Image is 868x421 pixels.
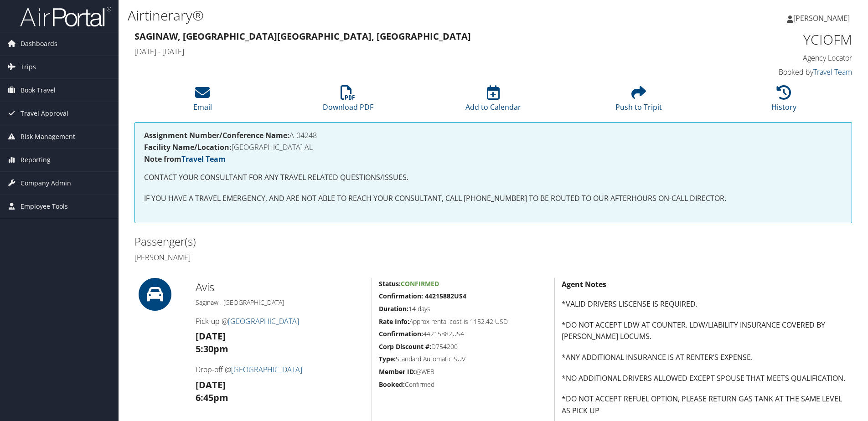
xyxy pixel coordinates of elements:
h5: Standard Automatic SUV [379,354,548,364]
p: *DO NOT ACCEPT LDW AT COUNTER. LDW/LIABILITY INSURANCE COVERED BY [PERSON_NAME] LOCUMS. [562,319,852,343]
h4: Booked by [683,67,852,77]
a: Travel Team [813,67,852,77]
a: [PERSON_NAME] [787,5,859,32]
h5: 14 days [379,304,548,313]
strong: Duration: [379,304,408,313]
span: Dashboards [21,32,57,55]
span: Confirmed [401,279,439,288]
strong: Note from [144,154,226,164]
span: Book Travel [21,79,56,102]
strong: Facility Name/Location: [144,142,232,152]
span: Reporting [21,149,51,171]
a: [GEOGRAPHIC_DATA] [231,365,302,375]
h5: D754200 [379,342,548,351]
span: [PERSON_NAME] [793,13,850,23]
a: Push to Tripit [615,90,662,112]
span: Risk Management [21,125,75,148]
p: IF YOU HAVE A TRAVEL EMERGENCY, AND ARE NOT ABLE TO REACH YOUR CONSULTANT, CALL [PHONE_NUMBER] TO... [144,193,842,205]
a: Email [193,90,212,112]
strong: Saginaw, [GEOGRAPHIC_DATA] [GEOGRAPHIC_DATA], [GEOGRAPHIC_DATA] [134,30,471,42]
h4: A-04248 [144,132,842,139]
h4: Pick-up @ [196,316,365,326]
p: *ANY ADDITIONAL INSURANCE IS AT RENTER’S EXPENSE. [562,352,852,364]
h4: [DATE] - [DATE] [134,46,669,56]
p: *DO NOT ACCEPT REFUEL OPTION, PLEASE RETURN GAS TANK AT THE SAME LEVEL AS PICK UP [562,393,852,416]
h5: 44215882US4 [379,329,548,339]
strong: Type: [379,354,396,363]
h2: Passenger(s) [134,234,486,249]
a: History [771,90,796,112]
h5: Approx rental cost is 1152.42 USD [379,317,548,326]
a: [GEOGRAPHIC_DATA] [228,316,299,326]
strong: [DATE] [196,379,226,391]
strong: 6:45pm [196,391,228,404]
strong: [DATE] [196,330,226,342]
span: Company Admin [21,172,71,195]
h5: Confirmed [379,380,548,389]
h4: Drop-off @ [196,365,365,375]
span: Employee Tools [21,195,68,218]
strong: 5:30pm [196,343,228,355]
strong: Assignment Number/Conference Name: [144,130,289,140]
span: Trips [21,56,36,78]
img: airportal-logo.png [20,6,111,27]
a: Download PDF [323,90,373,112]
p: *VALID DRIVERS LISCENSE IS REQUIRED. [562,298,852,310]
strong: Confirmation: 44215882US4 [379,292,466,300]
strong: Rate Info: [379,317,409,326]
strong: Member ID: [379,367,416,376]
strong: Corp Discount #: [379,342,431,351]
p: *NO ADDITIONAL DRIVERS ALLOWED EXCEPT SPOUSE THAT MEETS QUALIFICATION. [562,373,852,385]
span: Travel Approval [21,102,68,125]
h2: Avis [196,279,365,295]
strong: Agent Notes [562,279,606,289]
h5: Saginaw , [GEOGRAPHIC_DATA] [196,298,365,307]
h5: @WEB [379,367,548,376]
h1: Airtinerary® [128,6,615,25]
strong: Confirmation: [379,329,423,338]
a: Add to Calendar [465,90,521,112]
strong: Booked: [379,380,405,389]
h1: YCIOFM [683,30,852,49]
strong: Status: [379,279,401,288]
p: CONTACT YOUR CONSULTANT FOR ANY TRAVEL RELATED QUESTIONS/ISSUES. [144,172,842,184]
h4: [GEOGRAPHIC_DATA] AL [144,144,842,151]
a: Travel Team [181,154,226,164]
h4: Agency Locator [683,53,852,63]
h4: [PERSON_NAME] [134,252,486,262]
